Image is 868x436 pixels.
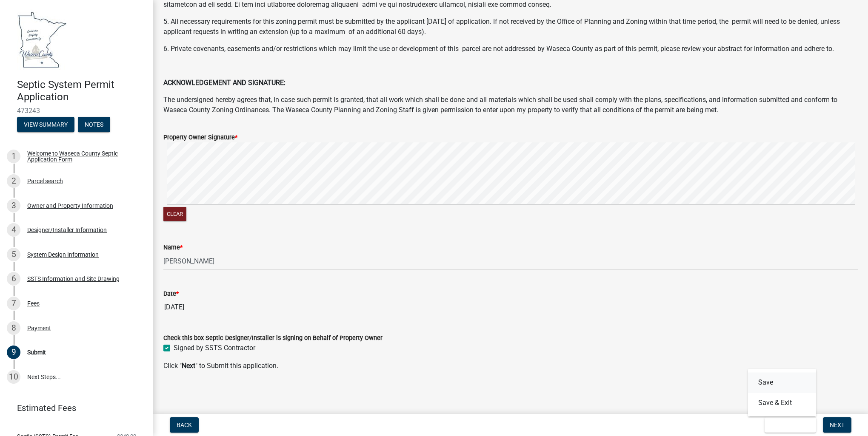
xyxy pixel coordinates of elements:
[170,417,199,433] button: Back
[17,9,67,70] img: Waseca County, Minnesota
[7,248,20,261] div: 5
[177,422,192,428] span: Back
[765,417,816,433] button: Save & Exit
[27,203,113,209] div: Owner and Property Information
[27,178,63,184] div: Parcel search
[163,135,237,141] label: Property Owner Signature
[7,174,20,188] div: 2
[27,252,99,258] div: System Design Information
[27,349,46,355] div: Submit
[748,369,816,416] div: Save & Exit
[163,361,858,371] p: Click " " to Submit this application.
[830,422,845,428] span: Next
[7,297,20,310] div: 7
[7,199,20,212] div: 3
[78,117,110,132] button: Notes
[163,17,858,37] p: 5. All necessary requirements for this zoning permit must be submitted by the applicant [DATE] of...
[163,291,179,297] label: Date
[27,227,107,233] div: Designer/Installer Information
[174,343,255,353] label: Signed by SSTS Contractor
[748,372,816,393] button: Save
[163,207,186,221] button: Clear
[163,245,183,251] label: Name
[27,150,140,162] div: Welcome to Waseca County Septic Application Form
[7,223,20,237] div: 4
[771,422,804,428] span: Save & Exit
[7,370,20,384] div: 10
[17,79,146,103] h4: Septic System Permit Application
[7,345,20,359] div: 9
[27,300,40,306] div: Fees
[78,122,110,128] wm-modal-confirm: Notes
[7,272,20,286] div: 6
[27,276,120,282] div: SSTS Information and Site Drawing
[163,95,858,115] p: The undersigned hereby agrees that, in case such permit is granted, that all work which shall be ...
[17,117,74,132] button: View Summary
[7,321,20,335] div: 8
[7,399,140,416] a: Estimated Fees
[17,122,74,128] wm-modal-confirm: Summary
[163,44,858,54] p: 6. Private covenants, easements and/or restrictions which may limit the use or development of thi...
[748,393,816,413] button: Save & Exit
[163,79,286,87] strong: ACKNOWLEDGEMENT AND SIGNATURE:
[823,417,851,433] button: Next
[17,107,136,115] span: 473243
[163,335,383,341] label: Check this box Septic Designer/Installer is signing on Behalf of Property Owner
[27,325,51,331] div: Payment
[182,362,195,370] strong: Next
[7,150,20,163] div: 1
